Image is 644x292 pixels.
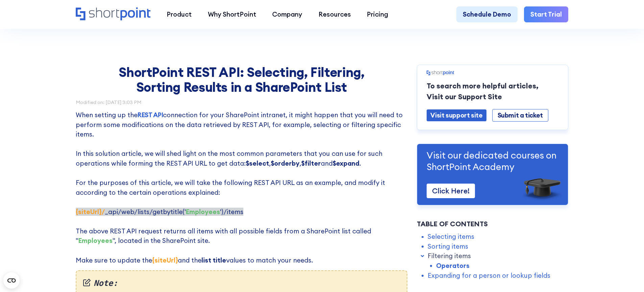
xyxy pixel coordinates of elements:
a: Why ShortPoint [200,6,264,23]
a: Home [76,7,150,21]
a: Sorting items [428,242,468,251]
a: Product [159,6,200,23]
strong: {siteUrl} [152,256,178,264]
a: Selecting items [428,232,474,242]
p: Visit our dedicated courses on ShortPoint Academy [427,149,558,173]
div: Table of Contents [417,219,568,229]
div: Resources [318,9,351,19]
div: Pricing [367,9,388,19]
strong: Employees [78,236,113,245]
div: Company [272,9,302,19]
div: Product [167,9,192,19]
a: Submit a ticket [492,109,548,122]
strong: Employees [186,208,220,216]
a: Resources [310,6,359,23]
iframe: Chat Widget [610,259,644,292]
a: Click Here! [427,184,475,198]
strong: $filter [301,159,321,167]
strong: $orderby [271,159,300,167]
a: Expanding for a person or lookup fields [428,271,550,280]
strong: {siteUrl}/ [76,208,105,216]
a: Company [264,6,310,23]
a: REST API [138,111,163,119]
em: Note: [83,277,400,290]
a: Pricing [359,6,397,23]
a: Visit support site [427,109,486,121]
button: Open CMP widget [3,272,20,289]
strong: $expand [333,159,359,167]
div: Why ShortPoint [208,9,256,19]
strong: $select [246,159,269,167]
a: Start Trial [524,6,568,23]
span: ‍ _api/web/lists/getbytitle(' ')/items [76,208,243,216]
a: Operators [436,261,470,271]
div: Modified on: [DATE] 3:03 PM [76,100,407,105]
p: When setting up the connection for your SharePoint intranet, it might happen that you will need t... [76,110,407,265]
a: Schedule Demo [456,6,518,23]
p: To search more helpful articles, Visit our Support Site [427,81,558,102]
h1: ShortPoint REST API: Selecting, Filtering, Sorting Results in a SharePoint List [115,65,368,95]
strong: list title [201,256,226,264]
a: Filtering items [428,251,471,261]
